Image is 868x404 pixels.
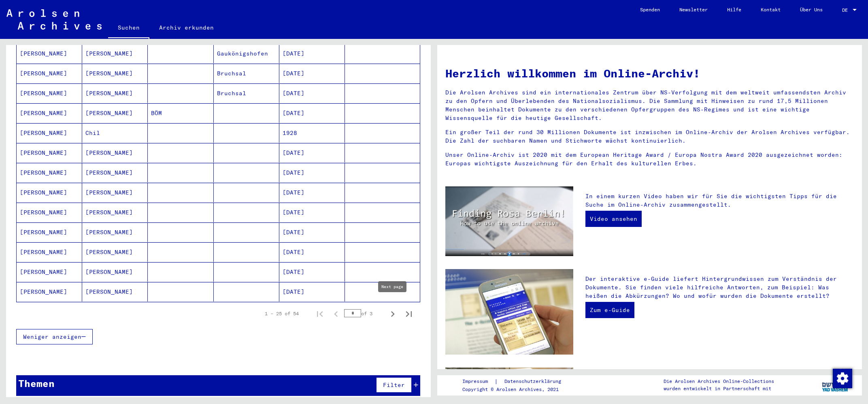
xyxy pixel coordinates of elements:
[279,242,345,262] mat-cell: [DATE]
[82,123,148,143] mat-cell: Chil
[82,242,148,262] mat-cell: [PERSON_NAME]
[279,222,345,242] mat-cell: [DATE]
[214,64,279,83] mat-cell: Bruchsal
[82,44,148,63] mat-cell: [PERSON_NAME]
[82,222,148,242] mat-cell: [PERSON_NAME]
[445,269,573,355] img: eguide.jpg
[17,262,82,282] mat-cell: [PERSON_NAME]
[17,282,82,301] mat-cell: [PERSON_NAME]
[6,9,102,30] img: Arolsen_neg.svg
[279,44,345,63] mat-cell: [DATE]
[401,306,417,322] button: Last page
[82,262,148,282] mat-cell: [PERSON_NAME]
[445,88,854,122] p: Die Arolsen Archives sind ein internationales Zentrum über NS-Verfolgung mit dem weltweit umfasse...
[17,64,82,83] mat-cell: [PERSON_NAME]
[17,203,82,222] mat-cell: [PERSON_NAME]
[279,103,345,123] mat-cell: [DATE]
[385,306,401,322] button: Next page
[279,64,345,83] mat-cell: [DATE]
[17,143,82,162] mat-cell: [PERSON_NAME]
[265,310,299,317] div: 1 – 25 of 54
[108,18,149,39] a: Suchen
[462,377,571,386] div: |
[18,376,55,391] div: Themen
[585,211,642,227] a: Video ansehen
[82,183,148,202] mat-cell: [PERSON_NAME]
[82,103,148,123] mat-cell: [PERSON_NAME]
[312,306,328,322] button: First page
[585,275,854,300] p: Der interaktive e-Guide liefert Hintergrundwissen zum Verständnis der Dokumente. Sie finden viele...
[279,203,345,222] mat-cell: [DATE]
[214,83,279,103] mat-cell: Bruchsal
[17,123,82,143] mat-cell: [PERSON_NAME]
[498,377,571,386] a: Datenschutzerklärung
[214,44,279,63] mat-cell: Gaukönigshofen
[82,203,148,222] mat-cell: [PERSON_NAME]
[17,103,82,123] mat-cell: [PERSON_NAME]
[664,385,774,392] p: wurden entwickelt in Partnerschaft mit
[82,83,148,103] mat-cell: [PERSON_NAME]
[23,333,81,340] span: Weniger anzeigen
[17,163,82,182] mat-cell: [PERSON_NAME]
[17,242,82,262] mat-cell: [PERSON_NAME]
[328,306,344,322] button: Previous page
[17,83,82,103] mat-cell: [PERSON_NAME]
[833,369,852,388] img: Zustimmung ändern
[462,386,571,393] p: Copyright © Arolsen Archives, 2021
[279,282,345,301] mat-cell: [DATE]
[279,143,345,162] mat-cell: [DATE]
[344,310,385,317] div: of 3
[82,163,148,182] mat-cell: [PERSON_NAME]
[842,7,851,13] span: DE
[279,163,345,182] mat-cell: [DATE]
[585,192,854,209] p: In einem kurzen Video haben wir für Sie die wichtigsten Tipps für die Suche im Online-Archiv zusa...
[82,143,148,162] mat-cell: [PERSON_NAME]
[445,186,573,256] img: video.jpg
[664,378,774,385] p: Die Arolsen Archives Online-Collections
[279,183,345,202] mat-cell: [DATE]
[149,18,223,37] a: Archiv erkunden
[383,381,405,389] span: Filter
[376,377,412,393] button: Filter
[82,64,148,83] mat-cell: [PERSON_NAME]
[462,377,494,386] a: Impressum
[445,65,854,82] h1: Herzlich willkommen im Online-Archiv!
[148,103,213,123] mat-cell: BÖM
[279,123,345,143] mat-cell: 1928
[445,128,854,145] p: Ein großer Teil der rund 30 Millionen Dokumente ist inzwischen im Online-Archiv der Arolsen Archi...
[820,375,851,395] img: yv_logo.png
[82,282,148,301] mat-cell: [PERSON_NAME]
[279,83,345,103] mat-cell: [DATE]
[17,222,82,242] mat-cell: [PERSON_NAME]
[17,44,82,63] mat-cell: [PERSON_NAME]
[17,183,82,202] mat-cell: [PERSON_NAME]
[279,262,345,282] mat-cell: [DATE]
[16,329,93,344] button: Weniger anzeigen
[445,151,854,168] p: Unser Online-Archiv ist 2020 mit dem European Heritage Award / Europa Nostra Award 2020 ausgezeic...
[585,302,634,318] a: Zum e-Guide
